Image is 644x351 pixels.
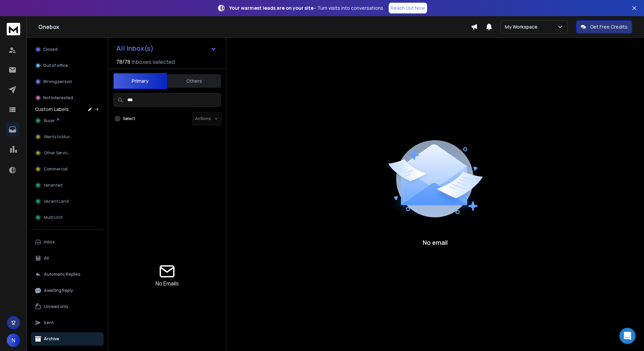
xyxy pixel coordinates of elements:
[31,268,104,281] button: Automatic Replies
[423,238,448,247] p: No email
[619,328,636,344] div: Open Intercom Messenger
[576,20,632,34] button: Get Free Credits
[123,116,135,121] label: Select
[44,215,63,220] span: Multi Unit
[31,59,104,72] button: Out of office
[389,3,427,13] a: Reach Out Now
[38,23,471,31] h1: Onebox
[31,179,104,192] button: tenanted
[44,134,73,140] span: Wants to Much
[116,58,130,66] span: 78 / 78
[43,47,58,52] p: Closed
[35,106,69,113] h3: Custom Labels
[156,279,179,287] p: No Emails
[31,251,104,265] button: All
[229,5,383,11] p: – Turn visits into conversations
[31,332,104,346] button: Archive
[31,43,104,56] button: Closed
[31,235,104,249] button: Inbox
[505,24,540,30] p: My Workspace
[7,334,20,347] button: N
[113,73,167,89] button: Primary
[44,304,68,309] p: Unread only
[116,45,154,52] h1: All Inbox(s)
[43,79,72,84] p: Wrong person
[31,146,104,160] button: Other Services
[167,74,221,88] button: Others
[44,183,63,188] span: tenanted
[44,336,59,342] p: Archive
[44,239,55,245] p: Inbox
[31,284,104,297] button: Awaiting Reply
[44,320,54,325] p: Sent
[44,272,80,277] p: Automatic Replies
[44,199,69,204] span: Vacant Land
[111,42,222,55] button: All Inbox(s)
[44,166,68,172] span: Commercial
[31,162,104,176] button: Commercial
[31,114,104,127] button: Buyer
[44,118,55,123] span: Buyer
[31,211,104,224] button: Multi Unit
[44,288,73,293] p: Awaiting Reply
[391,5,425,11] p: Reach Out Now
[7,23,20,35] img: logo
[31,75,104,88] button: Wrong person
[44,256,49,261] p: All
[31,195,104,208] button: Vacant Land
[31,316,104,329] button: Sent
[31,91,104,105] button: Not Interested
[43,63,68,68] p: Out of office
[132,58,175,66] h3: Inboxes selected
[43,95,73,101] p: Not Interested
[229,5,314,11] strong: Your warmest leads are on your site
[31,130,104,144] button: Wants to Much
[31,300,104,313] button: Unread only
[44,150,72,156] span: Other Services
[590,24,627,30] p: Get Free Credits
